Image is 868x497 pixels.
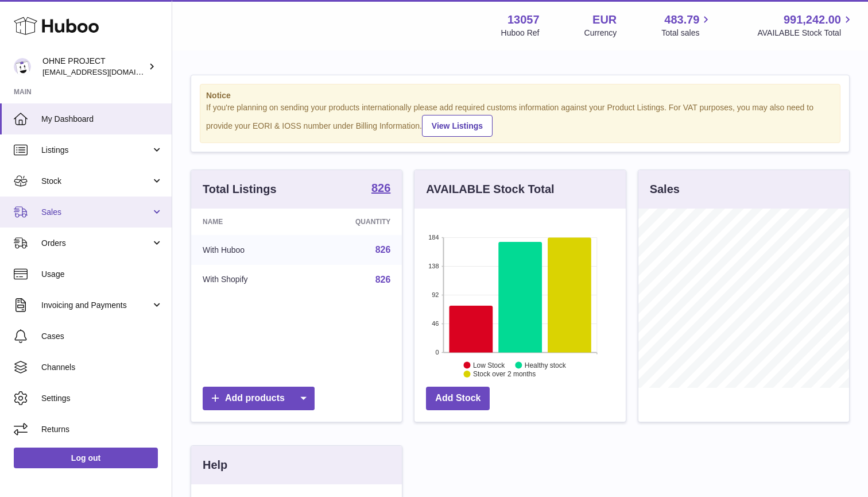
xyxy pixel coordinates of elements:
[375,245,391,255] a: 826
[203,387,315,410] a: Add products
[584,28,617,38] div: Currency
[650,182,680,197] h3: Sales
[501,28,540,38] div: Huboo Ref
[375,275,391,284] a: 826
[473,370,536,378] text: Stock over 2 months
[592,12,617,28] strong: EUR
[14,448,158,468] a: Log out
[432,291,439,298] text: 92
[757,12,854,38] a: 991,242.00 AVAILABLE Stock Total
[206,90,834,101] strong: Notice
[41,238,151,249] span: Orders
[191,235,305,265] td: With Huboo
[426,182,554,197] h3: AVAILABLE Stock Total
[206,102,834,137] div: If you're planning on sending your products internationally please add required customs informati...
[428,263,439,269] text: 138
[507,12,540,28] strong: 13057
[42,56,146,78] div: OHNE PROJECT
[525,361,567,369] text: Healthy stock
[203,182,277,197] h3: Total Listings
[41,176,151,187] span: Stock
[41,114,163,125] span: My Dashboard
[203,457,227,473] h3: Help
[41,269,163,280] span: Usage
[757,28,854,38] span: AVAILABLE Stock Total
[41,331,163,342] span: Cases
[41,300,151,311] span: Invoicing and Payments
[371,182,390,194] strong: 826
[14,58,31,75] img: support@ohneproject.com
[661,28,712,38] span: Total sales
[426,387,490,410] a: Add Stock
[41,424,163,435] span: Returns
[436,349,439,356] text: 0
[664,12,699,28] span: 483.79
[42,67,169,76] span: [EMAIL_ADDRESS][DOMAIN_NAME]
[305,209,402,235] th: Quantity
[191,209,305,235] th: Name
[371,182,390,196] a: 826
[661,12,712,38] a: 483.79 Total sales
[432,320,439,327] text: 46
[191,265,305,295] td: With Shopify
[41,145,151,156] span: Listings
[428,234,439,241] text: 184
[41,393,163,404] span: Settings
[422,115,493,137] a: View Listings
[473,361,505,369] text: Low Stock
[784,12,841,28] span: 991,242.00
[41,362,163,373] span: Channels
[41,207,151,218] span: Sales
